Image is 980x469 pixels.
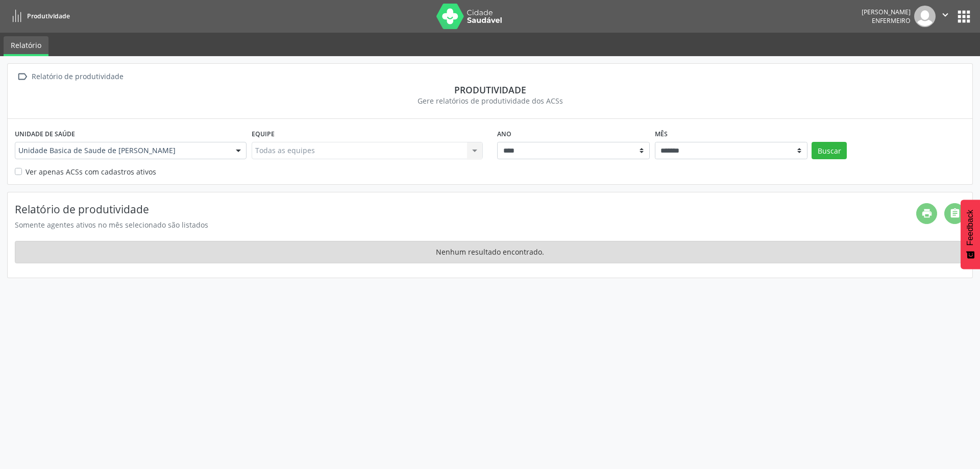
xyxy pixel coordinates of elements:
[914,6,936,27] img: img
[15,69,30,84] i: 
[27,12,70,20] span: Produtividade
[872,16,911,25] span: Enfermeiro
[812,142,847,159] button: Buscar
[655,126,668,142] label: Mês
[497,126,511,142] label: Ano
[15,126,75,142] label: Unidade de saúde
[961,200,980,269] button: Feedback - Mostrar pesquisa
[15,69,125,84] a:  Relatório de produtividade
[15,203,916,216] h4: Relatório de produtividade
[940,9,951,20] i: 
[30,69,125,84] div: Relatório de produtividade
[15,241,965,263] div: Nenhum resultado encontrado.
[862,8,911,16] div: [PERSON_NAME]
[15,84,965,95] div: Produtividade
[26,166,156,177] label: Ver apenas ACSs com cadastros ativos
[15,219,916,230] div: Somente agentes ativos no mês selecionado são listados
[4,36,48,56] a: Relatório
[936,6,955,27] button: 
[966,210,975,245] span: Feedback
[252,126,275,142] label: Equipe
[7,8,70,24] a: Produtividade
[18,145,226,156] span: Unidade Basica de Saude de [PERSON_NAME]
[955,8,973,26] button: apps
[15,95,965,106] div: Gere relatórios de produtividade dos ACSs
